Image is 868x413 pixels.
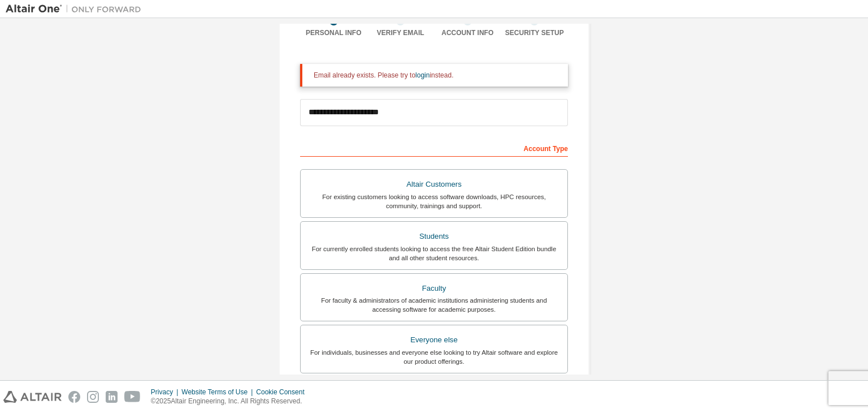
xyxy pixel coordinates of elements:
[6,3,147,15] img: Altair One
[307,192,561,210] div: For existing customers looking to access software downloads, HPC resources, community, trainings ...
[434,28,501,37] div: Account Info
[151,388,181,397] div: Privacy
[307,332,561,348] div: Everyone else
[307,244,561,263] div: For currently enrolled students looking to access the free Altair Student Edition bundle and all ...
[307,281,561,296] div: Faculty
[307,296,561,314] div: For faculty & administrators of academic institutions administering students and accessing softwa...
[501,28,568,37] div: Security Setup
[3,391,62,403] img: altair_logo.svg
[256,388,311,397] div: Cookie Consent
[307,177,561,192] div: Altair Customers
[300,139,568,157] div: Account Type
[68,391,80,403] img: facebook.svg
[307,229,561,244] div: Students
[106,391,118,403] img: linkedin.svg
[367,28,435,37] div: Verify Email
[151,397,311,406] p: © 2025 Altair Engineering, Inc. All Rights Reserved.
[181,388,256,397] div: Website Terms of Use
[300,28,367,37] div: Personal Info
[314,71,559,80] div: Email already exists. Please try to instead.
[415,71,429,79] a: login
[124,391,141,403] img: youtube.svg
[307,348,561,366] div: For individuals, businesses and everyone else looking to try Altair software and explore our prod...
[87,391,99,403] img: instagram.svg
